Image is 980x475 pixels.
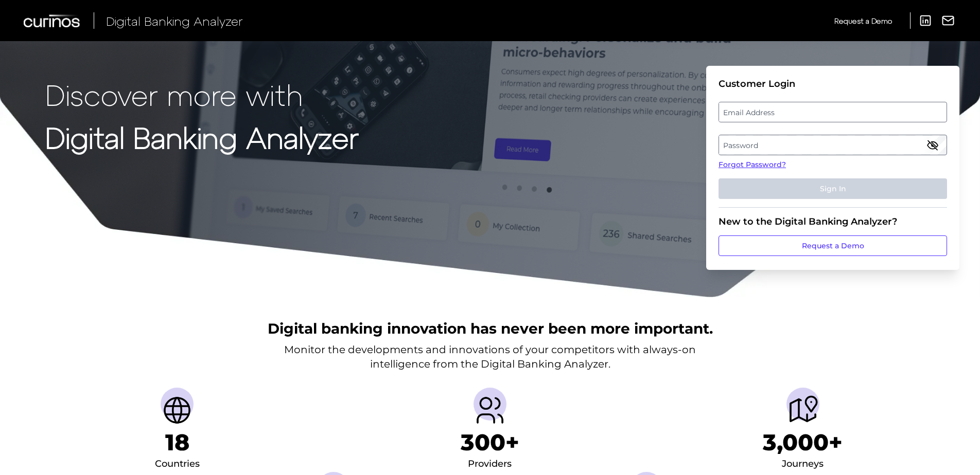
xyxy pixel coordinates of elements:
[161,394,194,427] img: Countries
[468,456,512,472] div: Providers
[155,456,200,472] div: Countries
[45,78,359,111] p: Discover more with
[45,120,359,154] strong: Digital Banking Analyzer
[719,178,947,199] button: Sign In
[719,235,947,256] a: Request a Demo
[268,319,713,338] h2: Digital banking innovation has never been more important.
[719,159,947,170] a: Forgot Password?
[165,429,189,456] h1: 18
[474,394,506,427] img: Providers
[24,14,81,27] img: Curinos
[719,103,946,121] label: Email Address
[782,456,824,472] div: Journeys
[461,429,519,456] h1: 300+
[834,16,892,25] span: Request a Demo
[763,429,843,456] h1: 3,000+
[834,12,892,29] a: Request a Demo
[786,394,819,427] img: Journeys
[106,13,243,28] span: Digital Banking Analyzer
[719,136,946,154] label: Password
[719,78,947,89] div: Customer Login
[284,342,696,371] p: Monitor the developments and innovations of your competitors with always-on intelligence from the...
[719,216,947,227] div: New to the Digital Banking Analyzer?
